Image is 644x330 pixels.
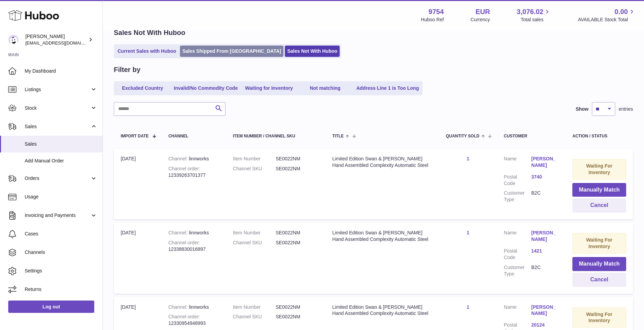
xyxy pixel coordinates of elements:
strong: Waiting For Inventory [586,311,612,323]
a: 3,076.02 Total sales [517,7,551,23]
div: Item Number / Channel SKU [233,134,319,138]
strong: Channel order [168,314,200,319]
span: Cases [25,231,97,237]
dt: Item Number [233,304,276,310]
div: 12338830016897 [168,240,219,253]
td: [DATE] [114,223,161,293]
span: Title [332,134,344,138]
strong: Channel [168,230,189,235]
a: 0.00 AVAILABLE Stock Total [578,7,636,23]
div: 12330954948993 [168,314,219,327]
div: Limited Edition Swan & [PERSON_NAME] Hand Assembled Complexity Automatic Steel [332,304,432,317]
strong: Waiting For Inventory [586,237,612,249]
a: 1 [467,156,470,161]
a: Log out [8,301,94,313]
span: Import date [121,134,149,138]
dt: Postal Code [504,248,531,261]
img: info@fieldsluxury.london [8,35,19,45]
span: Sales [25,141,97,147]
strong: Channel [168,304,189,310]
a: 1 [467,230,470,235]
span: 3,076.02 [517,7,544,16]
div: Limited Edition Swan & [PERSON_NAME] Hand Assembled Complexity Automatic Steel [332,230,432,243]
button: Cancel [572,198,626,212]
dt: Name [504,156,531,170]
label: Show [576,106,588,112]
div: linnworks [168,304,219,310]
span: entries [619,106,633,112]
a: Sales Not With Huboo [285,46,340,57]
span: Quantity Sold [446,134,479,138]
span: Settings [25,268,97,274]
div: Customer [504,134,559,138]
a: [PERSON_NAME] [531,230,559,243]
a: [PERSON_NAME] [531,156,559,169]
dd: SE0022NM [276,230,319,236]
dt: Customer Type [504,190,531,203]
dt: Channel SKU [233,240,276,246]
dt: Name [504,304,531,319]
a: Waiting for Inventory [242,83,296,94]
a: 1 [467,304,470,310]
a: [PERSON_NAME] [531,304,559,317]
div: Huboo Ref [421,16,444,23]
dd: B2C [531,264,559,277]
span: AVAILABLE Stock Total [578,16,636,23]
dd: SE0022NM [276,240,319,246]
span: [EMAIL_ADDRESS][DOMAIN_NAME] [25,40,101,46]
strong: Channel order [168,240,200,245]
dt: Item Number [233,156,276,162]
a: 1421 [531,248,559,254]
div: Channel [168,134,219,138]
span: Total sales [521,16,551,23]
strong: 9754 [428,7,444,16]
div: [PERSON_NAME] [25,33,87,46]
span: 0.00 [615,7,628,16]
span: Sales [25,123,90,130]
span: Usage [25,194,97,200]
a: Invalid/No Commodity Code [171,83,240,94]
dt: Item Number [233,230,276,236]
div: linnworks [168,230,219,236]
button: Cancel [572,273,626,287]
dd: SE0022NM [276,314,319,320]
div: 12339263701377 [168,166,219,179]
dd: B2C [531,190,559,203]
strong: Waiting For Inventory [586,163,612,175]
strong: Channel order [168,166,200,171]
div: linnworks [168,156,219,162]
div: Limited Edition Swan & [PERSON_NAME] Hand Assembled Complexity Automatic Steel [332,156,432,169]
dd: SE0022NM [276,156,319,162]
dd: SE0022NM [276,304,319,310]
dt: Name [504,230,531,244]
span: Add Manual Order [25,158,97,164]
dt: Channel SKU [233,166,276,172]
span: Listings [25,86,90,93]
td: [DATE] [114,149,161,219]
div: Currency [471,16,490,23]
span: My Dashboard [25,68,97,74]
span: Stock [25,105,90,111]
a: Excluded Country [115,83,170,94]
span: Channels [25,249,97,256]
a: 3740 [531,174,559,180]
strong: EUR [475,7,490,16]
h2: Sales Not With Huboo [114,28,185,37]
dt: Customer Type [504,264,531,277]
dd: SE0022NM [276,166,319,172]
dt: Channel SKU [233,314,276,320]
div: Action / Status [572,134,626,138]
button: Manually Match [572,183,626,197]
dt: Postal Code [504,174,531,187]
button: Manually Match [572,257,626,271]
span: Returns [25,286,97,293]
a: Current Sales with Huboo [115,46,179,57]
a: Sales Shipped From [GEOGRAPHIC_DATA] [180,46,283,57]
strong: Channel [168,156,189,161]
a: Not matching [298,83,353,94]
h2: Filter by [114,65,141,74]
span: Orders [25,175,90,182]
a: 20124 [531,322,559,328]
a: Address Line 1 is Too Long [354,83,422,94]
span: Invoicing and Payments [25,212,90,219]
